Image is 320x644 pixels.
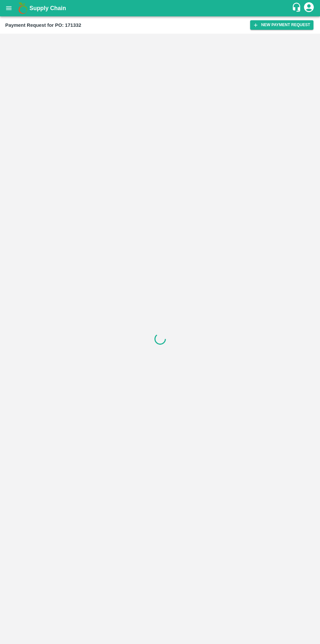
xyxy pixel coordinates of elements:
[5,23,81,28] b: Payment Request for PO: 171332
[29,5,66,11] b: Supply Chain
[1,1,16,16] button: open drawer
[29,4,292,13] a: Supply Chain
[16,2,29,15] img: logo
[303,1,315,15] div: account of current user
[292,2,303,14] div: customer-support
[250,20,313,30] button: New Payment Request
